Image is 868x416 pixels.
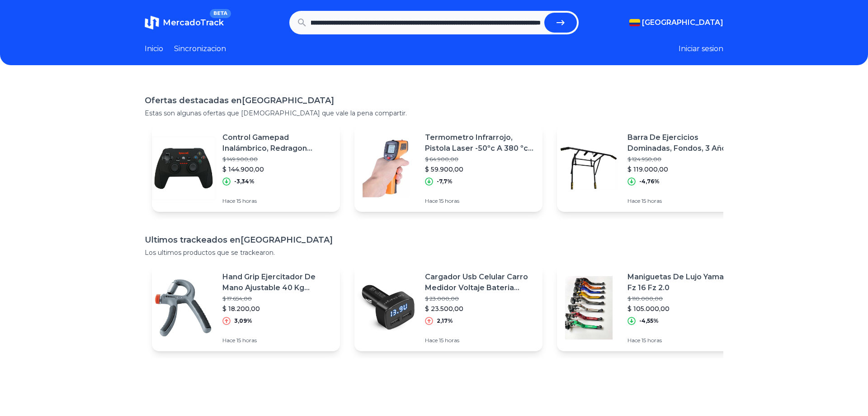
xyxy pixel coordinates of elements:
[234,178,255,185] p: -3,34%
[222,165,333,174] p: $ 144.900,00
[222,304,333,313] p: $ 18.200,00
[642,17,723,28] span: [GEOGRAPHIC_DATA]
[425,337,535,344] p: Hace 15 horas
[152,125,340,212] a: Featured imageControl Gamepad Inalámbrico, Redragon Harrow G808, Pc / Ps3$ 149.900,00$ 144.900,00...
[425,295,535,302] p: $ 23.000,00
[174,43,226,54] a: Sincronizacion
[152,137,215,200] img: Featured image
[627,337,738,344] p: Hace 15 horas
[222,337,333,344] p: Hace 15 horas
[222,295,333,302] p: $ 17.654,00
[145,248,723,257] p: Los ultimos productos que se trackearon.
[163,18,224,28] span: MercadoTrack
[629,17,723,28] button: [GEOGRAPHIC_DATA]
[629,19,640,26] img: Colombia
[222,132,333,154] p: Control Gamepad Inalámbrico, Redragon Harrow G808, Pc / Ps3
[437,317,453,325] p: 2,17%
[145,15,224,30] a: MercadoTrackBETA
[627,197,738,205] p: Hace 15 horas
[425,132,535,154] p: Termometro Infrarrojo, Pistola Laser -50ºc A 380 ºc Digital
[354,137,418,200] img: Featured image
[210,9,231,18] span: BETA
[152,276,215,339] img: Featured image
[627,165,738,174] p: $ 119.000,00
[557,264,745,351] a: Featured imageManiguetas De Lujo Yamaha Fz 16 Fz 2.0$ 110.000,00$ 105.000,00-4,55%Hace 15 horas
[627,156,738,163] p: $ 124.950,00
[425,304,535,313] p: $ 23.500,00
[145,234,723,246] h1: Ultimos trackeados en [GEOGRAPHIC_DATA]
[627,132,738,154] p: Barra De Ejercicios Dominadas, Fondos, 3 Años De Garantía
[437,178,453,185] p: -7,7%
[425,156,535,163] p: $ 64.900,00
[222,197,333,205] p: Hace 15 horas
[152,264,340,351] a: Featured imageHand Grip Ejercitador De Mano Ajustable 40 Kg Sportfitness$ 17.654,00$ 18.200,003,0...
[557,137,620,200] img: Featured image
[639,178,660,185] p: -4,76%
[145,15,159,30] img: MercadoTrack
[222,272,333,293] p: Hand Grip Ejercitador De Mano Ajustable 40 Kg Sportfitness
[354,276,418,339] img: Featured image
[145,43,163,54] a: Inicio
[425,197,535,205] p: Hace 15 horas
[557,276,620,339] img: Featured image
[639,317,659,325] p: -4,55%
[627,295,738,302] p: $ 110.000,00
[354,125,542,212] a: Featured imageTermometro Infrarrojo, Pistola Laser -50ºc A 380 ºc Digital$ 64.900,00$ 59.900,00-7...
[557,125,745,212] a: Featured imageBarra De Ejercicios Dominadas, Fondos, 3 Años De Garantía$ 124.950,00$ 119.000,00-4...
[354,264,542,351] a: Featured imageCargador Usb Celular Carro Medidor Voltaje Bateria Vehicular$ 23.000,00$ 23.500,002...
[679,43,723,54] button: Iniciar sesion
[222,156,333,163] p: $ 149.900,00
[425,165,535,174] p: $ 59.900,00
[145,94,723,107] h1: Ofertas destacadas en [GEOGRAPHIC_DATA]
[425,272,535,293] p: Cargador Usb Celular Carro Medidor Voltaje Bateria Vehicular
[145,109,723,118] p: Estas son algunas ofertas que [DEMOGRAPHIC_DATA] que vale la pena compartir.
[627,272,738,293] p: Maniguetas De Lujo Yamaha Fz 16 Fz 2.0
[234,317,252,325] p: 3,09%
[627,304,738,313] p: $ 105.000,00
